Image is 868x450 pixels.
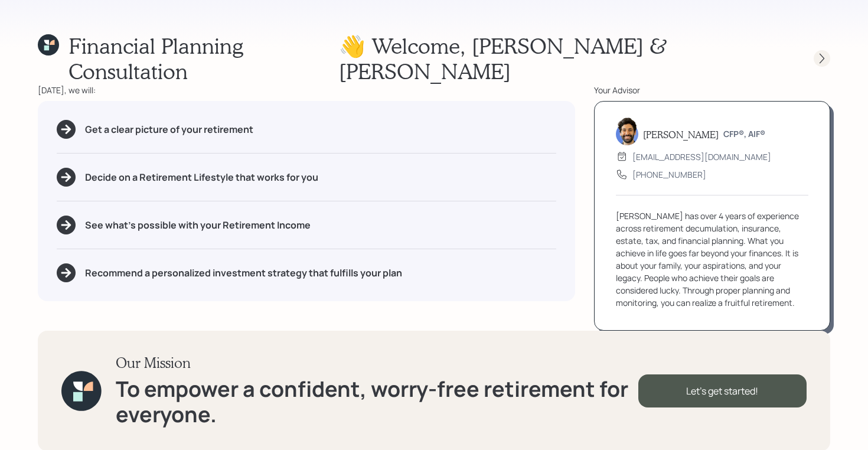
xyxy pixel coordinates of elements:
[85,172,318,183] h5: Decide on a Retirement Lifestyle that works for you
[38,84,575,96] div: [DATE], we will:
[85,124,253,135] h5: Get a clear picture of your retirement
[616,117,638,145] img: eric-schwartz-headshot.png
[638,374,807,407] div: Let's get started!
[116,376,638,427] h1: To empower a confident, worry-free retirement for everyone.
[85,220,311,231] h5: See what's possible with your Retirement Income
[68,33,339,84] h1: Financial Planning Consultation
[723,129,765,139] h6: CFP®, AIF®
[643,129,719,140] h5: [PERSON_NAME]
[339,33,792,84] h1: 👋 Welcome , [PERSON_NAME] & [PERSON_NAME]
[85,268,402,279] h5: Recommend a personalized investment strategy that fulfills your plan
[616,210,808,309] div: [PERSON_NAME] has over 4 years of experience across retirement decumulation, insurance, estate, t...
[116,354,638,371] h3: Our Mission
[594,84,830,96] div: Your Advisor
[632,168,706,181] div: [PHONE_NUMBER]
[632,151,771,163] div: [EMAIL_ADDRESS][DOMAIN_NAME]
